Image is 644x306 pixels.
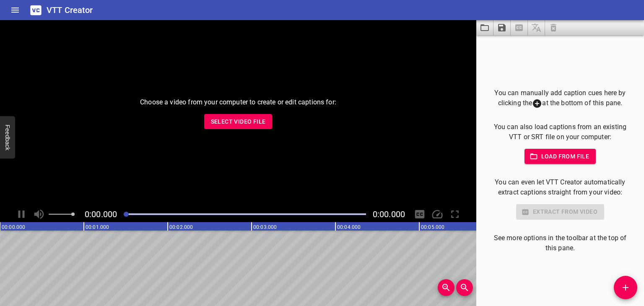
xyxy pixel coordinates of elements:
[528,20,545,35] span: Add some captions below, then you can translate them.
[211,117,266,127] span: Select Video File
[480,23,490,33] svg: Load captions from file
[140,97,336,107] p: Choose a video from your computer to create or edit captions for:
[412,206,428,222] div: Hide/Show Captions
[447,206,463,222] div: Toggle Full Screen
[337,224,361,230] text: 00:04.000
[2,224,25,230] text: 00:00.000
[85,209,117,219] span: Current Time
[490,233,631,253] p: See more options in the toolbar at the top of this pane.
[493,20,511,35] button: Save captions to file
[124,213,366,215] div: Play progress
[253,224,277,230] text: 00:03.000
[429,206,445,222] div: Playback Speed
[525,149,596,164] button: Load from file
[169,224,193,230] text: 00:02.000
[476,20,493,35] button: Load captions from file
[456,279,473,296] button: Zoom Out
[86,224,109,230] text: 00:01.000
[47,3,93,17] h6: VTT Creator
[490,204,631,220] div: Select a video in the pane to the left to use this feature
[511,20,528,35] span: Select a video in the pane to the left, then you can automatically extract captions.
[490,122,631,142] p: You can also load captions from an existing VTT or SRT file on your computer:
[531,151,589,162] span: Load from file
[421,224,444,230] text: 00:05.000
[497,23,507,33] svg: Save captions to file
[490,177,631,197] p: You can even let VTT Creator automatically extract captions straight from your video:
[490,88,631,109] p: You can manually add caption cues here by clicking the at the bottom of this pane.
[438,279,454,296] button: Zoom In
[204,114,273,130] button: Select Video File
[373,209,405,219] span: Video Duration
[614,276,637,299] button: Add Cue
